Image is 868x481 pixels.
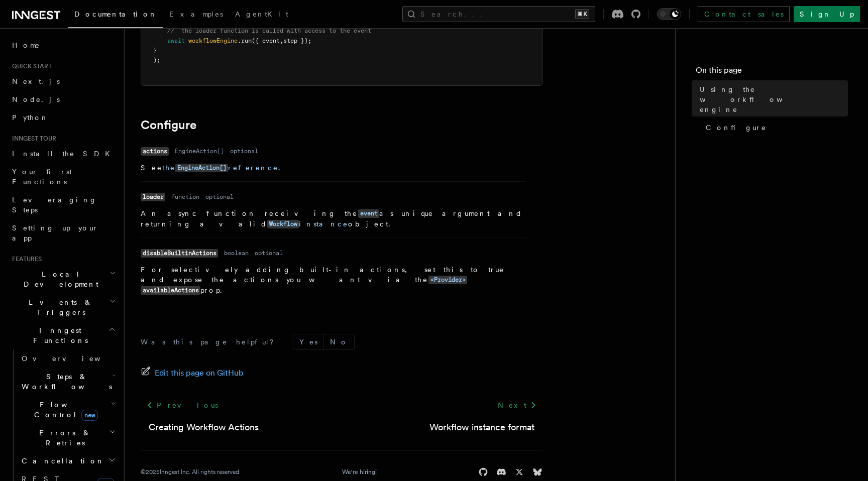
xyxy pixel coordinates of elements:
a: Workflowinstance [267,220,348,228]
button: Cancellation [18,452,118,470]
a: Previous [141,396,224,414]
button: Steps & Workflows [18,368,118,396]
dd: EngineAction[] [175,147,224,155]
span: AgentKit [235,10,288,18]
button: No [324,334,354,349]
a: Home [8,36,118,54]
span: Inngest Functions [8,325,108,345]
code: actions [141,147,169,156]
a: Documentation [68,3,163,28]
code: EngineAction[] [175,164,228,172]
span: Using the workflow engine [700,84,848,114]
span: Examples [169,10,223,18]
a: Next.js [8,72,118,90]
button: Errors & Retries [18,424,118,452]
span: ); [153,57,160,64]
span: workflowEngine [188,37,238,44]
span: // the loader function is called with access to the event [167,27,371,34]
span: Events & Triggers [8,297,110,317]
span: new [81,410,98,421]
span: Errors & Retries [18,428,109,448]
button: Local Development [8,265,118,293]
a: Examples [163,3,229,27]
span: step }); [283,37,311,44]
button: Events & Triggers [8,293,118,321]
span: Inngest tour [8,135,56,143]
a: Node.js [8,90,118,108]
a: Sign Up [794,6,860,22]
span: Steps & Workflows [18,372,112,392]
span: Leveraging Steps [12,196,97,214]
a: Creating Workflow Actions [149,420,259,434]
a: AgentKit [229,3,294,27]
a: Next [492,396,542,414]
span: Edit this page on GitHub [155,366,244,380]
span: Features [8,255,42,263]
button: Inngest Functions [8,321,118,349]
span: .run [238,37,252,44]
p: An async function receiving the as unique argument and returning a valid object. [141,208,526,229]
button: Yes [293,334,323,349]
span: Local Development [8,269,110,289]
button: Flow Controlnew [18,396,118,424]
a: <Provider> [428,276,467,284]
a: Workflow instance format [429,420,534,434]
button: Toggle dark mode [657,8,681,20]
dd: boolean [224,249,249,257]
a: Setting up your app [8,219,118,247]
span: Home [12,40,40,50]
dd: optional [255,249,283,257]
h4: On this page [696,64,848,80]
span: Next.js [12,77,60,85]
a: Install the SDK [8,145,118,163]
span: Python [12,113,49,122]
span: Cancellation [18,456,104,466]
a: Leveraging Steps [8,191,118,219]
span: Setting up your app [12,224,98,242]
a: We're hiring! [342,468,377,476]
a: Edit this page on GitHub [141,366,244,380]
dd: optional [205,193,234,201]
span: ({ event [252,37,280,44]
span: Install the SDK [12,150,116,158]
span: } [153,47,157,54]
a: event [358,209,379,217]
a: Your first Functions [8,163,118,191]
button: Search...⌘K [402,6,595,22]
span: Flow Control [18,400,111,420]
a: theEngineAction[]reference [163,164,278,172]
code: event [358,209,379,218]
span: Node.js [12,95,60,103]
kbd: ⌘K [575,9,589,19]
code: disableBuiltinActions [141,249,218,258]
p: For selectively adding built-in actions, set this to true and expose the actions you want via the... [141,265,526,296]
span: Your first Functions [12,168,72,186]
dd: function [171,193,199,201]
a: Overview [18,349,118,368]
div: © 2025 Inngest Inc. All rights reserved. [141,468,241,476]
span: , [280,37,283,44]
a: Configure [702,118,848,137]
span: Documentation [74,10,157,18]
a: Using the workflow engine [696,80,848,118]
dd: optional [230,147,258,155]
p: Was this page helpful? [141,337,281,347]
a: Python [8,108,118,127]
span: Quick start [8,62,52,70]
span: await [167,37,185,44]
p: See . [141,163,526,173]
code: loader [141,193,165,201]
span: Configure [706,123,767,133]
code: availableActions [141,286,200,295]
a: Contact sales [698,6,790,22]
a: Configure [141,118,196,132]
span: Overview [22,354,125,363]
code: Workflow [267,220,299,228]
